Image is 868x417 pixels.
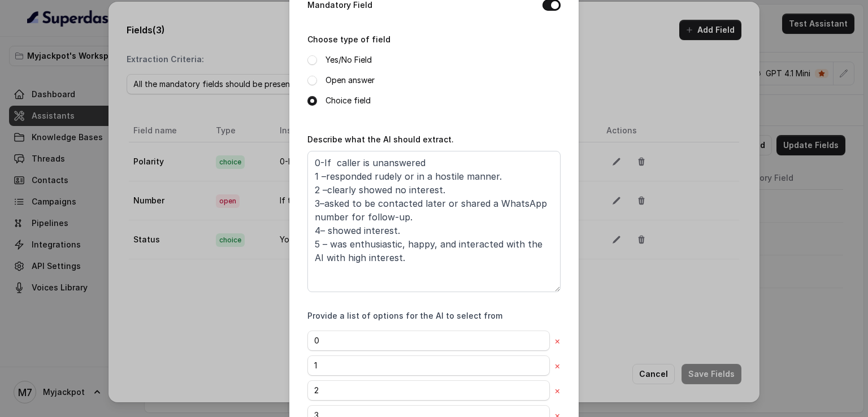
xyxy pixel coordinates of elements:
[325,73,375,87] label: Open answer
[307,380,550,401] input: Option 3
[554,384,561,397] button: ×
[325,94,371,107] label: Choice field
[307,355,550,376] input: Option 2
[307,151,561,292] textarea: 0-If caller is unanswered 1 –responded rudely or in a hostile manner. 2 –clearly showed no intere...
[307,134,454,144] label: Describe what the AI should extract.
[554,359,561,372] button: ×
[307,331,550,351] input: Option 1
[307,34,390,44] label: Choose type of field
[554,334,561,347] button: ×
[307,310,502,322] label: Provide a list of options for the AI to select from
[325,53,372,67] label: Yes/No Field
